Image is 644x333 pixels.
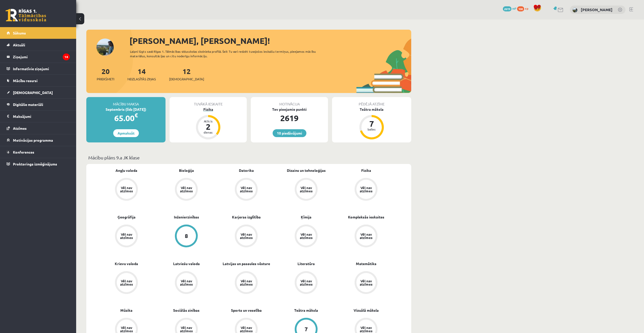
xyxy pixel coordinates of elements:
[273,129,306,137] a: 10 piedāvājumi
[174,214,199,220] a: Inženierzinības
[232,214,261,220] a: Karjeras izglītība
[169,77,204,82] span: [DEMOGRAPHIC_DATA]
[7,63,70,75] a: Informatīvie ziņojumi
[332,97,411,107] div: Pēdējā atzīme
[359,326,373,332] div: Vēl nav atzīmes
[63,53,70,60] i: 14
[239,168,254,173] a: Datorika
[7,27,70,39] a: Sākums
[201,131,216,134] div: dienas
[239,186,253,193] div: Vēl nav atzīmes
[7,122,70,134] a: Atzīmes
[119,279,134,286] div: Vēl nav atzīmes
[170,107,247,112] div: Fizika
[13,78,38,83] span: Mācību resursi
[13,31,26,35] span: Sākums
[119,186,134,193] div: Vēl nav atzīmes
[173,308,200,313] a: Sociālās zinības
[356,261,376,266] a: Matemātika
[359,279,373,286] div: Vēl nav atzīmes
[7,39,70,51] a: Aktuāli
[156,225,216,248] a: 8
[364,128,379,131] div: balles
[185,233,188,239] div: 8
[503,6,516,10] a: 2619 mP
[179,168,194,173] a: Bioloģija
[332,107,411,140] a: Teātra māksla 7 balles
[97,77,114,82] span: Priekšmeti
[216,225,276,248] a: Vēl nav atzīmes
[179,186,193,193] div: Vēl nav atzīmes
[7,75,70,86] a: Mācību resursi
[7,51,70,63] a: Ziņojumi14
[7,87,70,98] a: [DEMOGRAPHIC_DATA]
[170,107,247,140] a: Fizika Atlicis 2 dienas
[354,308,379,313] a: Vizuālā māksla
[216,178,276,202] a: Vēl nav atzīmes
[276,271,336,295] a: Vēl nav atzīmes
[170,97,247,107] div: Tuvākā ieskaite
[13,90,53,95] span: [DEMOGRAPHIC_DATA]
[88,154,409,161] p: Mācību plāns 9.a JK klase
[223,261,270,266] a: Latvijas un pasaules vēsture
[572,8,577,13] img: Jānis Helvigs
[359,233,373,239] div: Vēl nav atzīmes
[97,67,114,82] a: 20Priekšmeti
[156,271,216,295] a: Vēl nav atzīmes
[7,158,70,170] a: Proktoringa izmēģinājums
[239,326,253,332] div: Vēl nav atzīmes
[251,112,328,124] div: 2619
[173,261,200,266] a: Latviešu valoda
[13,51,70,63] legend: Ziņojumi
[13,162,57,166] span: Proktoringa izmēģinājums
[581,7,613,12] a: [PERSON_NAME]
[305,326,308,332] div: 7
[216,271,276,295] a: Vēl nav atzīmes
[251,107,328,112] div: Tev pieejamie punkti
[364,120,379,128] div: 7
[130,49,325,58] div: Laipni lūgts savā Rīgas 1. Tālmācības vidusskolas skolnieka profilā. Šeit Tu vari redzēt tuvojošo...
[7,99,70,110] a: Digitālie materiāli
[239,279,253,286] div: Vēl nav atzīmes
[179,326,193,332] div: Vēl nav atzīmes
[239,233,253,239] div: Vēl nav atzīmes
[201,120,216,123] div: Atlicis
[96,178,156,202] a: Vēl nav atzīmes
[118,214,136,220] a: Ģeogrāfija
[127,77,156,82] span: Neizlasītās ziņas
[301,214,311,220] a: Ķīmija
[135,112,138,119] span: €
[201,123,216,131] div: 2
[287,168,326,173] a: Dizains un tehnoloģijas
[517,6,531,10] a: 100 xp
[525,6,528,10] span: xp
[7,134,70,146] a: Motivācijas programma
[96,271,156,295] a: Vēl nav atzīmes
[251,97,328,107] div: Motivācija
[13,126,27,131] span: Atzīmes
[13,63,70,75] legend: Informatīvie ziņojumi
[512,6,516,10] span: mP
[13,138,53,142] span: Motivācijas programma
[361,168,371,173] a: Fizika
[86,107,166,112] div: Septembris (līdz [DATE])
[336,178,396,202] a: Vēl nav atzīmes
[7,110,70,122] a: Maksājumi
[298,261,315,266] a: Literatūra
[359,186,373,193] div: Vēl nav atzīmes
[120,308,133,313] a: Mūzika
[115,168,137,173] a: Angļu valoda
[113,129,139,137] a: Apmaksāt
[156,178,216,202] a: Vēl nav atzīmes
[336,271,396,295] a: Vēl nav atzīmes
[13,150,34,154] span: Konferences
[348,214,384,220] a: Kompleksās ieskaites
[119,233,134,239] div: Vēl nav atzīmes
[517,6,524,11] span: 100
[294,308,318,313] a: Teātra māksla
[336,225,396,248] a: Vēl nav atzīmes
[332,107,411,112] div: Teātra māksla
[115,261,138,266] a: Krievu valoda
[276,178,336,202] a: Vēl nav atzīmes
[169,67,204,82] a: 12[DEMOGRAPHIC_DATA]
